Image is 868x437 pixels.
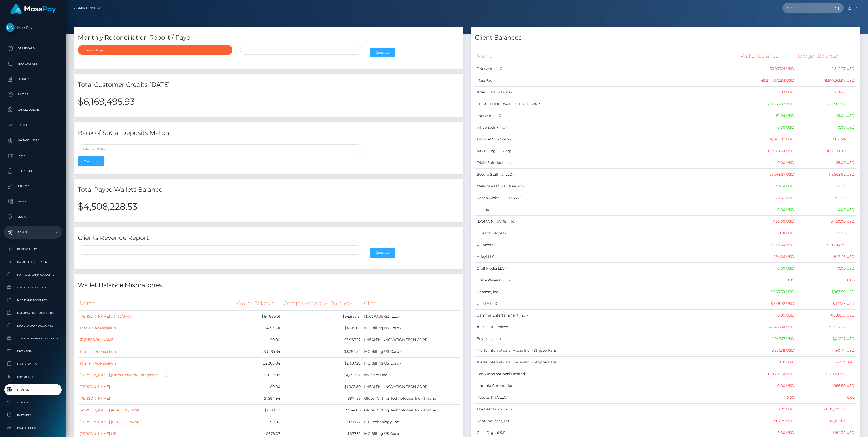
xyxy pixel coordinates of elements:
span: Pricing Rules [6,246,60,252]
p: Batches [6,121,60,129]
span: JustWallet Bank Accounts [6,336,60,342]
td: Global Gifting Technologies Inc - Throne [362,393,460,404]
td: 956.50 USD [796,380,857,392]
td: VS Media - [475,239,739,251]
td: ICF Technology, Inc. - [362,416,460,428]
td: 50,639.34 USD [739,239,796,251]
span: Commissions [6,374,60,380]
p: API Keys [6,183,60,190]
td: 35.89 USD [739,87,796,98]
p: User Profile [6,167,60,175]
td: -8,677,513.96 USD [796,75,857,87]
td: $3,285.34 [235,346,282,357]
td: 0.00 USD [739,157,796,169]
td: I HEALTH INNOVATION TECH CORP - [475,98,739,110]
td: 8,548.72 USD [739,298,796,310]
td: Root Wellness, LLC - [362,310,460,322]
td: Results RNA LLC - [475,392,739,404]
a: Tomisin Adenipekun [80,361,116,366]
td: 0.00 USD [739,380,796,392]
td: 0.00 USD [796,204,857,216]
a: MyEUPay Bank Accounts [4,308,62,319]
a: Search [4,211,62,223]
td: $1,003.80 [282,381,362,393]
td: $1,050.07 [282,369,362,381]
td: 49,244,072.93 USD [739,75,796,87]
a: User Profile [4,165,62,177]
td: I HEALTH INNOVATION TECH CORP - [362,334,460,346]
th: Wallet Balance [235,296,282,310]
a: Fortress Bank Accounts [4,269,62,280]
p: Admin [6,228,60,236]
td: 0.00 USD [739,263,796,274]
td: 0.00 USD [796,122,857,133]
th: Client [362,296,460,310]
td: 4,901.71 USD [796,345,857,357]
td: Tropical Sun Corp - [475,133,739,145]
span: CRB Bank Accounts [6,285,60,290]
p: Transactions [6,60,60,68]
td: 154.26 USD [739,251,796,263]
td: 140,195.03 USD [796,415,857,427]
a: Tomisin Adenipekun [80,326,116,330]
td: 274.25 USD [796,87,857,98]
a: Link Services [4,359,62,370]
td: $944.00 [282,404,362,416]
p: Ledger [6,75,60,83]
td: 0.00 USD [796,227,857,239]
button: Choose Payer [78,45,232,55]
td: Alerte International Media Inc. - StripperFans [475,357,739,368]
p: Payees [6,91,60,98]
a: Ledger [4,73,62,86]
a: Tomisin Adenipekun [80,349,116,354]
h2: $4,508,228.53 [78,201,460,212]
td: [DOMAIN_NAME] INC - [475,216,739,227]
a: Pricing Rules [4,244,62,255]
input: Search... [782,3,830,13]
td: 450.00 USD [739,216,796,227]
span: Partners [6,412,60,418]
button: Generate [370,48,395,57]
td: Envex - Nualo [475,333,739,345]
a: Partners [4,410,62,421]
td: 105,699.90 USD [796,145,857,157]
a: CRB Bank Accounts [4,282,62,293]
td: Meliorise LLC - BEfreedom [475,180,739,192]
a: Links [4,149,62,162]
td: $1,050.08 [235,369,282,381]
td: $971.38 [282,393,362,404]
td: 4,689.06 USD [796,310,857,321]
button: Compute [78,156,104,166]
h4: Wallet Balance Mismatches [78,281,460,290]
td: NVisionU Inc - [362,369,460,381]
a: Finance [4,384,62,395]
td: 1,542.77 USD [796,63,857,75]
td: rNetwork LLC - [475,110,739,122]
p: Manage Users [6,137,60,144]
td: Root Wellness, LLC - [475,415,739,427]
td: Atlas Distributions - [475,87,739,98]
a: [PERSON_NAME] [PERSON_NAME] [80,420,141,424]
td: Global Gifting Technologies Inc - Throne [362,404,460,416]
span: MyEUPay Bank Accounts [6,310,60,316]
th: Ledger Balance [796,49,857,63]
td: 328,584.89 USD [796,239,857,251]
p: Taxes [6,198,60,205]
td: 1,963.59 USD [739,286,796,298]
p: Search [6,213,60,221]
img: MassPay [6,23,15,32]
a: Taxes [4,195,62,208]
a: Clients [4,397,62,408]
td: 48,455.41 USD [739,321,796,333]
a: Balance Adjustments [4,257,62,268]
td: 792.30 USD [796,192,857,204]
td: $2,388.04 [235,357,282,369]
td: -23.39 XAF [796,357,857,368]
h2: $6,169,495.93 [78,96,460,107]
td: $4,519.81 [235,322,282,334]
a: Admin [4,226,62,239]
span: Link Services [6,361,60,367]
h4: Bank of SoCal Deposits Match [78,129,460,138]
td: 3,351.38 USD [739,345,796,357]
a: Payees [4,88,62,101]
